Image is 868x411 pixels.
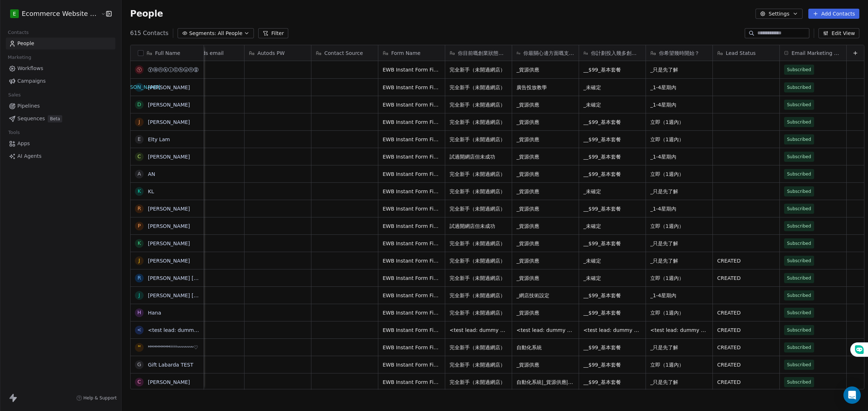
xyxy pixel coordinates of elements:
[148,137,170,142] a: Elty Lam
[155,49,180,57] span: Full Name
[583,170,641,178] span: __$99_基本套餐
[450,205,507,212] span: 完全新手（未開過網店）
[218,30,242,37] span: All People
[383,84,441,91] span: EWB Instant Form Final
[5,52,34,63] span: Marketing
[48,115,62,122] span: Beta
[523,49,574,57] span: 你最關心邊方面嘅支援？ (多選)
[137,239,141,247] div: K
[383,101,441,108] span: EWB Instant Form Final
[383,274,441,282] span: EWB Instant Form Final
[148,102,190,108] a: [PERSON_NAME]
[391,49,421,57] span: Form Name
[650,66,708,73] span: _只是先了解
[516,205,574,212] span: _貨源供應
[650,153,708,160] span: _1-4星期內
[583,66,641,73] span: __$99_基本套餐
[383,153,441,160] span: EWB Instant Form Final
[450,257,507,264] span: 完全新手（未開過網店）
[650,205,708,212] span: _1-4星期內
[450,153,507,160] span: 試過開網店但未成功
[787,240,811,247] span: Subscribed
[583,309,641,316] span: __$99_基本套餐
[787,153,811,160] span: Subscribed
[17,65,43,72] span: Workflows
[148,171,155,177] a: AN
[137,326,141,334] div: <
[583,136,641,143] span: __$99_基本套餐
[148,345,198,350] a: ᴹᴹᴹᴹᴹᴹᴹᴹⁱⁱⁱⁱⁱⁱⁱⁱᵘᵘᵘᵘᵘᵘᵘᵘ♡
[148,206,190,212] a: [PERSON_NAME]
[6,138,115,150] a: Apps
[137,153,141,160] div: C
[148,327,249,333] a: <test lead: dummy data for full_name>
[17,152,42,160] span: AI Agents
[383,136,441,143] span: EWB Instant Form Final
[450,118,507,126] span: 完全新手（未開過網店）
[450,84,507,91] span: 完全新手（未開過網店）
[717,378,775,386] span: CREATED
[22,9,99,18] span: Ecommerce Website Builder
[787,188,811,195] span: Subscribed
[9,8,96,20] button: EEcommerce Website Builder
[787,309,811,316] span: Subscribed
[450,240,507,247] span: 完全新手（未開過網店）
[139,257,140,264] div: J
[516,170,574,178] span: _貨源供應
[512,45,579,61] div: 你最關心邊方面嘅支援？ (多選)
[137,361,141,368] div: G
[148,223,190,229] a: [PERSON_NAME]
[787,378,811,386] span: Subscribed
[5,90,24,100] span: Sales
[148,241,190,246] a: [PERSON_NAME]
[378,45,445,61] div: Form Name
[843,386,861,404] div: Open Intercom Messenger
[583,361,641,368] span: __$99_基本套餐
[583,344,641,351] span: __$99_基本套餐
[131,61,204,390] div: grid
[650,292,708,299] span: _1-4星期內
[148,67,199,73] a: ⓨⓐⓝⓚⓘⓒⓗⓤⓝⓖ
[516,118,574,126] span: _貨源供應
[148,293,234,298] a: [PERSON_NAME] [PERSON_NAME]
[713,45,779,61] div: Lead Status
[148,85,190,90] a: [PERSON_NAME]
[258,28,288,38] button: Filter
[787,66,811,73] span: Subscribed
[780,45,846,61] div: Email Marketing Consent
[787,344,811,351] span: Subscribed
[717,309,775,316] span: CREATED
[138,343,141,351] div: ᴹ
[131,45,204,61] div: Full Name
[583,326,641,334] span: <test lead: dummy data for 你計劃投入幾多創業資金？>
[137,205,141,212] div: R
[450,361,507,368] span: 完全新手（未開過網店）
[383,326,441,334] span: EWB Instant Form Final
[383,205,441,212] span: EWB Instant Form Final
[137,170,141,178] div: A
[717,257,775,264] span: CREATED
[383,222,441,230] span: EWB Instant Form Final
[650,188,708,195] span: _只是先了解
[244,45,311,61] div: Autods PW
[583,378,641,386] span: __$99_基本套餐
[787,222,811,230] span: Subscribed
[148,310,161,316] a: Hana
[516,136,574,143] span: _貨源供應
[383,118,441,126] span: EWB Instant Form Final
[17,77,46,85] span: Campaigns
[148,189,154,194] a: KL
[516,378,574,386] span: 自動化系統|_貨源供應|廣告投放教學
[516,84,574,91] span: 廣告投放教學
[5,127,23,138] span: Tools
[650,309,708,316] span: 立即（1週內）
[650,361,708,368] span: 立即（1週內）
[450,309,507,316] span: 完全新手（未開過網店）
[650,326,708,334] span: <test lead: dummy data for 你希望幾時開始？>
[787,205,811,212] span: Subscribed
[383,361,441,368] span: EWB Instant Form Final
[137,187,141,195] div: K
[583,205,641,212] span: __$99_基本套餐
[579,45,646,61] div: 你計劃投入幾多創業資金？
[450,378,507,386] span: 完全新手（未開過網店）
